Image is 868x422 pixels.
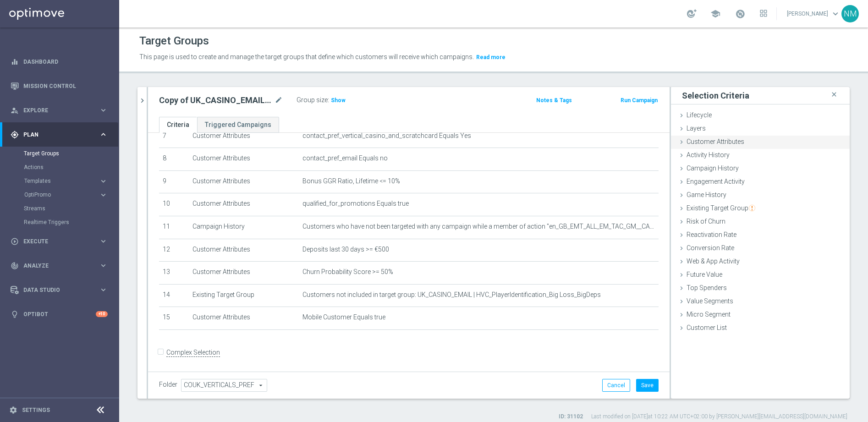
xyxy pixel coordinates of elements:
td: 11 [159,216,189,239]
td: 9 [159,170,189,193]
label: Complex Selection [166,348,220,357]
div: Mission Control [11,74,108,98]
div: NM [841,5,859,22]
i: keyboard_arrow_right [99,285,108,294]
span: Campaign History [687,164,739,172]
td: Customer Attributes [189,307,299,330]
span: Customer Attributes [687,138,744,145]
span: Churn Probability Score >= 50% [302,268,393,276]
label: : [328,96,329,104]
span: Execute [23,239,99,244]
span: Activity History [687,151,730,159]
button: Cancel [602,379,630,392]
td: Customer Attributes [189,193,299,216]
span: Customers not included in target group: UK_CASINO_EMAIL | HVC_PlayerIdentification_Big Loss_BigDeps [302,291,601,299]
span: Reactivation Rate [687,231,736,238]
i: close [830,88,839,101]
div: track_changes Analyze keyboard_arrow_right [10,262,108,269]
td: Customer Attributes [189,170,299,193]
td: 7 [159,125,189,148]
div: Target Groups [24,147,118,160]
a: [PERSON_NAME]keyboard_arrow_down [786,7,841,21]
span: Game History [687,191,726,198]
i: track_changes [11,262,19,270]
a: Streams [24,205,95,212]
div: Templates [24,178,99,184]
span: Templates [24,178,90,184]
span: school [710,9,720,19]
div: Data Studio [11,286,99,294]
label: Group size [297,96,328,104]
label: ID: 31102 [559,413,583,421]
i: chevron_right [138,96,147,105]
span: Customer List [687,324,727,331]
span: Layers [687,125,706,132]
div: Streams [24,202,118,215]
span: Value Segments [687,297,733,305]
label: Folder [159,381,177,389]
button: gps_fixed Plan keyboard_arrow_right [10,131,108,138]
button: Data Studio keyboard_arrow_right [10,286,108,294]
td: Customer Attributes [189,148,299,171]
span: OptiPromo [24,192,90,197]
i: lightbulb [11,310,19,318]
div: Templates [24,174,118,188]
a: Mission Control [23,74,108,98]
div: +10 [96,311,108,317]
i: keyboard_arrow_right [99,191,108,199]
span: qualified_for_promotions Equals true [302,200,409,208]
span: Customers who have not been targeted with any campaign while a member of action "en_GB_EMT_ALL_EM... [302,223,655,230]
i: equalizer [11,58,19,66]
td: Campaign History [189,216,299,239]
h2: Copy of UK_CASINO_EMAIL | HVC_PlayerIdentification_BigDrop [159,95,273,106]
button: person_search Explore keyboard_arrow_right [10,107,108,114]
a: Dashboard [23,49,108,74]
span: contact_pref_email Equals no [302,154,388,162]
td: 8 [159,148,189,171]
div: Explore [11,106,99,115]
td: Customer Attributes [189,239,299,262]
button: play_circle_outline Execute keyboard_arrow_right [10,238,108,245]
div: OptiPromo [24,188,118,202]
a: Triggered Campaigns [197,117,279,133]
div: Plan [11,131,99,139]
span: Engagement Activity [687,178,745,185]
i: keyboard_arrow_right [99,177,108,186]
div: OptiPromo keyboard_arrow_right [24,191,108,198]
span: Plan [23,132,99,137]
td: 12 [159,239,189,262]
div: OptiPromo [24,192,99,197]
span: This page is used to create and manage the target groups that define which customers will receive... [139,53,474,60]
td: Customer Attributes [189,262,299,285]
i: person_search [11,106,19,115]
button: equalizer Dashboard [10,58,108,66]
span: Deposits last 30 days >= €500 [302,246,389,253]
span: keyboard_arrow_down [830,9,841,19]
a: Actions [24,164,95,171]
span: Analyze [23,263,99,269]
div: Dashboard [11,49,108,74]
button: Mission Control [10,82,108,90]
a: Criteria [159,117,197,133]
span: Conversion Rate [687,244,734,252]
span: Lifecycle [687,111,712,119]
td: 15 [159,307,189,330]
i: gps_fixed [11,131,19,139]
i: play_circle_outline [11,237,19,246]
span: Risk of Churn [687,218,725,225]
span: contact_pref_vertical_casino_and_scratchcard Equals Yes [302,132,471,140]
h1: Target Groups [139,34,209,48]
a: Realtime Triggers [24,219,95,226]
label: Last modified on [DATE] at 10:22 AM UTC+02:00 by [PERSON_NAME][EMAIL_ADDRESS][DOMAIN_NAME] [591,413,847,421]
td: Existing Target Group [189,284,299,307]
i: keyboard_arrow_right [99,106,108,115]
div: Analyze [11,262,99,270]
span: Mobile Customer Equals true [302,313,385,321]
div: Optibot [11,302,108,326]
td: 10 [159,193,189,216]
